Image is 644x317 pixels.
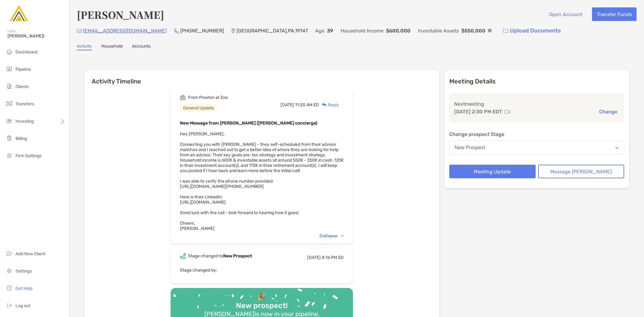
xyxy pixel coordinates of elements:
img: Event icon [180,95,186,100]
h4: [PERSON_NAME] [77,7,164,22]
span: Transfers [15,101,34,107]
div: General Update [180,104,217,112]
span: Clients [15,84,29,89]
img: Phone Icon [174,28,179,33]
span: Dashboard [15,49,37,55]
button: Meeting Update [449,165,536,178]
p: [GEOGRAPHIC_DATA] , PA , 19147 [237,27,308,35]
p: Age [315,27,324,35]
span: 11:20 AM ED [295,102,319,108]
a: Upload Documents [499,24,565,37]
button: Change [597,108,619,115]
p: Investable Assets [418,27,459,35]
div: New prospect! [233,301,290,310]
span: Investing [15,119,34,124]
img: communication type [505,109,510,114]
div: Reply [319,102,339,108]
a: Accounts [132,44,151,50]
button: Open Account [544,7,587,21]
img: Reply icon [322,103,327,107]
p: Next meeting [454,100,619,108]
a: Household [101,44,123,50]
span: [DATE] [307,255,321,260]
p: [PHONE_NUMBER] [180,27,224,35]
h6: Activity Timeline [84,70,439,85]
img: Open dropdown arrow [615,147,619,149]
img: pipeline icon [6,65,13,73]
b: New Prospect [223,253,252,259]
div: Stage changed to [188,253,252,259]
img: Chevron icon [341,235,344,237]
p: $600,000 [386,27,411,35]
div: New Prospect [455,145,485,150]
span: Hey [PERSON_NAME], Connecting you with [PERSON_NAME] - they self-scheduled from their advisor mat... [180,131,344,231]
img: Zoe Logo [7,2,30,25]
img: add_new_client icon [6,250,13,257]
img: get-help icon [6,284,13,292]
span: Log out [15,303,30,308]
span: [DATE] [281,102,294,108]
p: Meeting Details [449,78,624,85]
img: settings icon [6,267,13,274]
p: 39 [327,27,333,35]
img: dashboard icon [6,48,13,55]
div: 🎉 [255,292,269,301]
span: Add New Client [15,251,45,256]
img: Confetti [171,288,353,317]
img: Info Icon [488,29,492,32]
img: logout icon [6,302,13,309]
a: Activity [77,44,92,50]
img: investing icon [6,117,13,125]
span: Settings [15,268,32,274]
span: 8:16 PM ED [322,255,344,260]
b: New Message from [PERSON_NAME] ([PERSON_NAME] concierge) [180,120,317,126]
p: [EMAIL_ADDRESS][DOMAIN_NAME] [83,27,167,35]
img: Email Icon [77,29,82,33]
div: Collapse [320,233,344,239]
span: Get Help [15,286,33,291]
img: button icon [503,29,508,33]
img: Event icon [180,253,186,259]
img: clients icon [6,82,13,90]
p: [DATE] 2:30 PM EDT [454,108,502,116]
p: Household Income [341,27,384,35]
img: billing icon [6,134,13,142]
span: Firm Settings [15,153,41,158]
span: Billing [15,136,27,141]
img: transfers icon [6,100,13,107]
button: Message [PERSON_NAME] [538,165,624,178]
span: [PERSON_NAME]! [7,33,65,39]
img: Location Icon [231,28,235,33]
p: Change prospect Stage [449,130,624,138]
button: Transfer Funds [592,7,637,21]
p: Stage changed by: [180,266,344,274]
span: Pipeline [15,67,31,72]
button: New Prospect [449,141,624,155]
p: $550,000 [461,27,485,35]
img: firm-settings icon [6,152,13,159]
div: From Preston at Zoe [188,95,228,100]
